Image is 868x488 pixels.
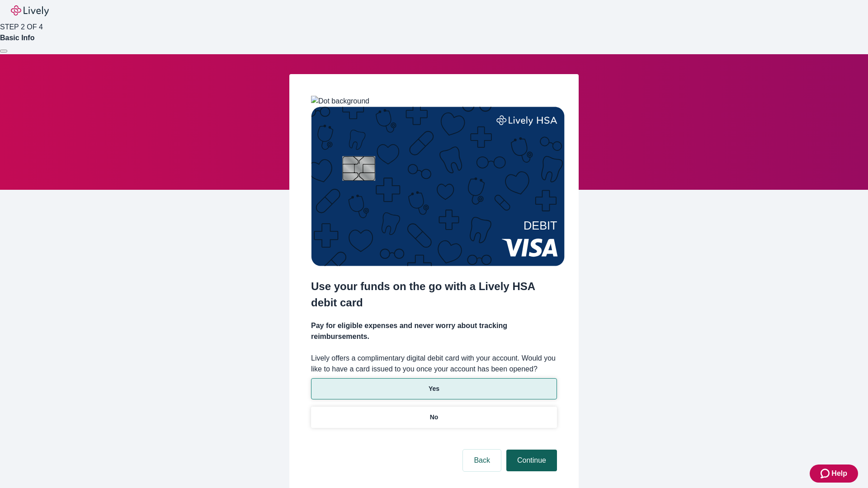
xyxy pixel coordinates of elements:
[506,450,557,471] button: Continue
[311,353,557,375] label: Lively offers a complimentary digital debit card with your account. Would you like to have a card...
[463,450,501,471] button: Back
[311,96,369,107] img: Dot background
[430,413,439,422] p: No
[810,465,858,483] button: Zendesk support iconHelp
[429,384,439,394] p: Yes
[311,320,557,342] h4: Pay for eligible expenses and never worry about tracking reimbursements.
[311,407,557,428] button: No
[311,107,565,266] img: Debit card
[831,468,847,479] span: Help
[11,5,49,16] img: Lively
[311,278,557,311] h2: Use your funds on the go with a Lively HSA debit card
[821,468,831,479] svg: Zendesk support icon
[311,378,557,399] button: Yes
